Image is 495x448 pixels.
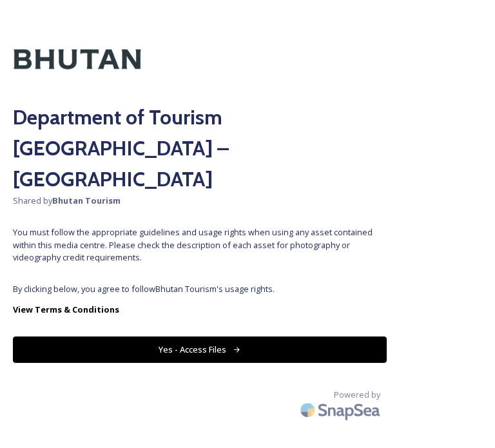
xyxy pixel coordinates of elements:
[13,336,387,363] button: Yes - Access Files
[13,302,387,317] a: View Terms & Conditions
[296,395,387,425] img: SnapSea Logo
[334,389,380,401] span: Powered by
[13,304,119,315] strong: View Terms & Conditions
[13,102,387,195] h2: Department of Tourism [GEOGRAPHIC_DATA] – [GEOGRAPHIC_DATA]
[13,283,387,295] span: By clicking below, you agree to follow Bhutan Tourism 's usage rights.
[52,195,121,206] strong: Bhutan Tourism
[13,23,142,96] img: Kingdom-of-Bhutan-Logo.png
[13,195,387,207] span: Shared by
[13,226,387,264] span: You must follow the appropriate guidelines and usage rights when using any asset contained within...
